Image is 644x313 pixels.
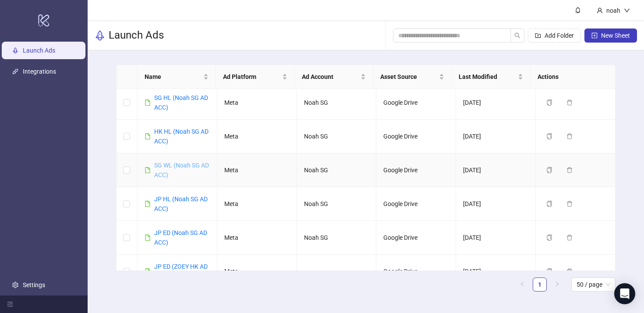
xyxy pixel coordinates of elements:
[216,65,294,89] th: Ad Platform
[597,7,603,14] span: user
[297,221,377,255] td: Noah SG
[535,32,541,39] span: folder-add
[591,32,598,39] span: plus-square
[614,283,635,304] div: Open Intercom Messenger
[297,187,377,221] td: Noah SG
[297,120,377,153] td: Noah SG
[533,277,547,292] li: 1
[546,235,552,241] span: copy
[295,65,373,89] th: Ad Account
[217,120,297,153] td: Meta
[154,196,208,212] a: JP HL (Noah SG AD ACC)
[533,278,546,291] a: 1
[520,281,525,287] span: left
[566,235,573,241] span: delete
[145,268,151,274] span: file
[145,72,202,82] span: Name
[217,153,297,187] td: Meta
[302,72,359,82] span: Ad Account
[297,153,377,187] td: Noah SG
[297,86,377,120] td: Noah SG
[138,65,216,89] th: Name
[376,221,456,255] td: Google Drive
[456,187,536,221] td: [DATE]
[624,7,630,14] span: down
[577,278,610,291] span: 50 / page
[456,86,536,120] td: [DATE]
[154,229,207,246] a: JP ED (Noah SG AD ACC)
[373,65,452,89] th: Asset Source
[459,72,516,82] span: Last Modified
[145,167,151,173] span: file
[217,255,297,288] td: Meta
[154,263,208,280] a: JP ED (ZOEY HK AD ACC)
[376,120,456,153] td: Google Drive
[555,281,560,287] span: right
[575,7,581,13] span: bell
[154,162,209,178] a: SG WL (Noah SG AD ACC)
[154,94,208,111] a: SG HL (Noah SG AD ACC)
[601,32,630,39] span: New Sheet
[456,120,536,153] td: [DATE]
[550,277,564,292] button: right
[109,28,164,43] h3: Launch Ads
[217,221,297,255] td: Meta
[456,255,536,288] td: [DATE]
[515,277,529,292] button: left
[546,167,552,173] span: copy
[380,72,437,82] span: Asset Source
[566,201,573,207] span: delete
[452,65,530,89] th: Last Modified
[23,281,45,288] a: Settings
[566,268,573,274] span: delete
[546,201,552,207] span: copy
[217,187,297,221] td: Meta
[145,133,151,139] span: file
[145,100,151,106] span: file
[545,32,574,39] span: Add Folder
[223,72,280,82] span: Ad Platform
[7,301,13,307] span: menu-fold
[376,255,456,288] td: Google Drive
[566,100,573,106] span: delete
[584,28,637,43] button: New Sheet
[531,65,609,89] th: Actions
[297,255,377,288] td: -
[145,235,151,241] span: file
[514,32,520,39] span: search
[546,133,552,139] span: copy
[515,277,529,292] li: Previous Page
[145,201,151,207] span: file
[528,28,581,43] button: Add Folder
[376,187,456,221] td: Google Drive
[376,153,456,187] td: Google Drive
[456,153,536,187] td: [DATE]
[546,268,552,274] span: copy
[95,30,105,41] span: rocket
[603,6,624,15] div: noah
[566,133,573,139] span: delete
[23,68,56,75] a: Integrations
[571,277,616,292] div: Page Size
[566,167,573,173] span: delete
[154,128,209,145] a: HK HL (Noah SG AD ACC)
[550,277,564,292] li: Next Page
[546,100,552,106] span: copy
[23,47,55,54] a: Launch Ads
[456,221,536,255] td: [DATE]
[376,86,456,120] td: Google Drive
[217,86,297,120] td: Meta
